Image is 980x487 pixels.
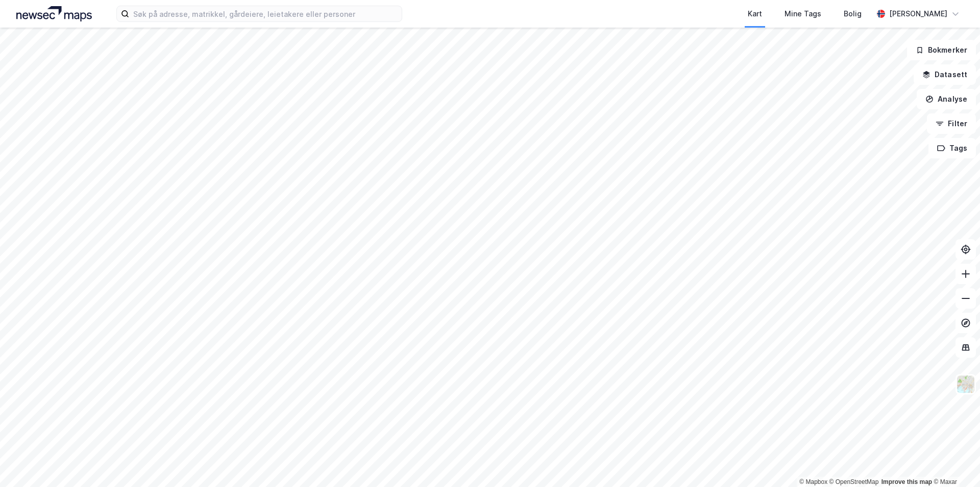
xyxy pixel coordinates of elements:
[928,138,976,158] button: Tags
[927,113,976,134] button: Filter
[844,8,862,20] div: Bolig
[129,6,402,21] input: Søk på adresse, matrikkel, gårdeiere, leietakere eller personer
[889,8,947,20] div: [PERSON_NAME]
[16,6,92,21] img: logo.a4113a55bc3d86da70a041830d287a7e.svg
[914,64,976,85] button: Datasett
[799,478,827,485] a: Mapbox
[907,40,976,60] button: Bokmerker
[829,478,879,485] a: OpenStreetMap
[881,478,932,485] a: Improve this map
[785,8,821,20] div: Mine Tags
[748,8,762,20] div: Kart
[917,89,976,109] button: Analyse
[956,375,975,394] img: Z
[929,438,980,487] iframe: Chat Widget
